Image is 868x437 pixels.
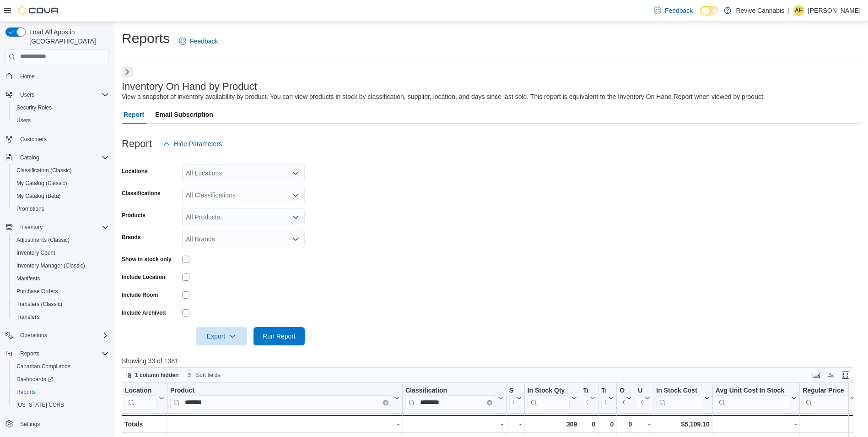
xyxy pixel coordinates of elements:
label: Products [122,212,146,219]
button: Inventory Manager (Classic) [9,259,113,272]
div: Transfer In Qty [583,386,588,395]
button: Avg Unit Cost In Stock [716,386,797,410]
span: Customers [16,133,109,145]
button: Catalog [16,152,43,163]
span: Operations [20,332,47,339]
button: Clear input [383,399,388,405]
span: Settings [16,418,109,429]
span: Feedback [665,6,693,15]
span: Adjustments (Classic) [16,236,70,244]
div: In Stock Cost [656,386,702,410]
a: Security Roles [13,102,55,113]
label: Include Room [122,291,158,299]
span: Purchase Orders [13,286,109,297]
span: Transfers (Classic) [13,299,109,310]
span: My Catalog (Beta) [16,192,61,200]
a: Promotions [13,203,48,214]
span: Manifests [13,273,109,284]
div: Location [125,386,157,395]
div: Regular Price [803,386,849,410]
p: [PERSON_NAME] [808,5,861,16]
span: Transfers [16,313,39,321]
div: - [405,419,503,430]
a: Transfers (Classic) [13,299,66,310]
button: Reports [16,348,43,359]
p: | [788,5,790,16]
a: Feedback [175,32,221,50]
button: Operations [2,329,113,342]
button: Classification (Classic) [9,164,113,177]
span: Reports [20,350,39,357]
span: Promotions [13,203,109,214]
div: Totals [124,419,164,430]
a: Users [13,115,34,126]
label: Show in stock only [122,256,172,263]
img: Cova [18,6,59,15]
button: Security Roles [9,101,113,114]
button: Inventory Count [9,246,113,259]
div: Location [125,386,157,410]
button: ProductClear input [170,386,399,410]
label: Locations [122,168,148,175]
div: Avg Unit Cost In Stock [716,386,789,395]
label: Include Location [122,273,165,281]
button: Open list of options [292,191,299,199]
span: Run Report [263,332,296,341]
h3: Report [122,138,152,149]
button: In Stock Cost [656,386,709,410]
button: Manifests [9,272,113,285]
a: [US_STATE] CCRS [13,399,68,410]
button: Run Report [253,327,305,345]
span: My Catalog (Classic) [13,178,109,189]
span: [US_STATE] CCRS [16,401,64,409]
p: Showing 33 of 1381 [122,356,861,366]
button: Location [125,386,164,410]
span: 1 column hidden [135,371,178,379]
button: Reports [2,347,113,360]
a: Adjustments (Classic) [13,235,73,246]
a: My Catalog (Beta) [13,191,65,202]
span: Users [13,115,109,126]
button: Transfers [9,311,113,323]
div: Avg Unit Cost In Stock [716,386,789,410]
span: AH [795,5,803,16]
span: Inventory Manager (Classic) [16,262,85,269]
button: Home [2,70,113,83]
button: Reports [9,386,113,399]
a: Canadian Compliance [13,361,74,372]
button: On Order Qty [620,386,632,410]
label: Brands [122,234,140,241]
h3: Inventory On Hand by Product [122,81,257,92]
div: Product [170,386,392,410]
button: Transfer In Qty [583,386,595,410]
span: Settings [20,421,40,428]
span: Customers [20,136,47,143]
span: Users [16,117,31,124]
div: In Stock Qty [528,386,570,410]
span: Manifests [16,275,40,282]
span: Inventory [16,222,109,233]
div: Transfer Out Qty [601,386,606,410]
span: Inventory [20,224,43,231]
span: My Catalog (Classic) [16,180,67,187]
button: Hide Parameters [159,135,226,153]
div: - [170,419,399,430]
a: Inventory Manager (Classic) [13,260,89,271]
div: - [716,419,797,430]
span: Classification (Classic) [16,167,72,174]
button: Transfers (Classic) [9,298,113,311]
a: Settings [16,419,43,430]
button: Users [9,114,113,127]
span: Classification (Classic) [13,165,109,176]
a: Reports [13,387,39,398]
a: Customers [16,134,50,145]
span: Dashboards [16,376,53,383]
button: Open list of options [292,169,299,177]
button: Promotions [9,202,113,215]
div: Unit Type [638,386,643,395]
a: Dashboards [13,374,57,385]
span: Security Roles [16,104,52,111]
button: Catalog [2,151,113,164]
span: Feedback [190,37,218,46]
